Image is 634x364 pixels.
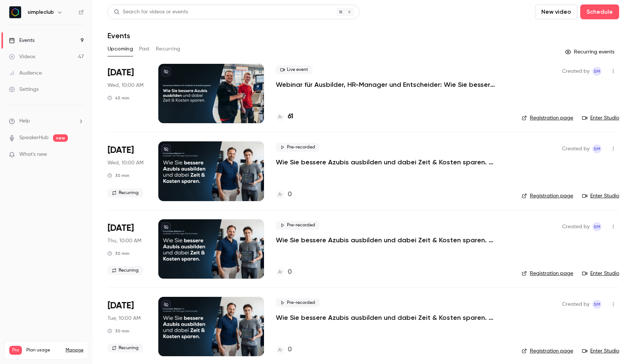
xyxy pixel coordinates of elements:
[580,4,619,19] button: Schedule
[562,67,590,76] span: Created by
[156,43,181,55] button: Recurring
[19,117,30,125] span: Help
[108,222,134,234] span: [DATE]
[108,297,146,356] div: Sep 9 Tue, 11:00 AM (Europe/Berlin)
[108,67,134,79] span: [DATE]
[594,67,600,76] span: sM
[108,315,141,322] span: Tue, 10:00 AM
[66,347,83,353] a: Manage
[26,347,61,353] span: Plan usage
[276,158,498,167] a: Wie Sie bessere Azubis ausbilden und dabei Zeit & Kosten sparen. (Mittwoch, 11:00 Uhr)
[522,347,573,355] a: Registration page
[522,192,573,200] a: Registration page
[108,95,129,101] div: 45 min
[276,221,320,230] span: Pre-recorded
[582,192,619,200] a: Enter Studio
[108,250,129,256] div: 30 min
[562,46,619,58] button: Recurring events
[582,347,619,355] a: Enter Studio
[19,151,47,158] span: What's new
[594,300,600,309] span: sM
[592,67,601,76] span: simpleclub Marketing
[108,188,143,197] span: Recurring
[288,190,292,200] h4: 0
[108,344,143,352] span: Recurring
[108,144,134,156] span: [DATE]
[9,346,22,355] span: Pro
[288,345,292,355] h4: 0
[276,80,498,89] a: Webinar für Ausbilder, HR-Manager und Entscheider: Wie Sie bessere Azubis ausbilden und dabei Zei...
[592,222,601,231] span: simpleclub Marketing
[594,144,600,153] span: sM
[108,64,146,123] div: Sep 3 Wed, 11:00 AM (Europe/Paris)
[108,328,129,334] div: 30 min
[522,114,573,122] a: Registration page
[108,141,146,201] div: Sep 3 Wed, 11:00 AM (Europe/Berlin)
[276,345,292,355] a: 0
[276,267,292,277] a: 0
[108,237,141,245] span: Thu, 10:00 AM
[139,43,150,55] button: Past
[276,190,292,200] a: 0
[108,31,130,40] h1: Events
[288,267,292,277] h4: 0
[108,219,146,279] div: Sep 4 Thu, 11:00 AM (Europe/Berlin)
[75,151,84,158] iframe: Noticeable Trigger
[9,69,42,77] div: Audience
[582,270,619,277] a: Enter Studio
[108,43,133,55] button: Upcoming
[108,82,143,89] span: Wed, 10:00 AM
[276,143,320,152] span: Pre-recorded
[522,270,573,277] a: Registration page
[592,144,601,153] span: simpleclub Marketing
[9,53,35,60] div: Videos
[9,37,34,44] div: Events
[582,114,619,122] a: Enter Studio
[276,313,498,322] a: Wie Sie bessere Azubis ausbilden und dabei Zeit & Kosten sparen. (Dienstag, 11:00 Uhr)
[108,300,134,312] span: [DATE]
[276,236,498,245] a: Wie Sie bessere Azubis ausbilden und dabei Zeit & Kosten sparen. (Donnerstag, 11:00 Uhr)
[27,9,54,16] h6: simpleclub
[19,134,49,142] a: SpeakerHub
[276,112,293,122] a: 61
[108,266,143,275] span: Recurring
[9,86,39,93] div: Settings
[562,144,590,153] span: Created by
[9,117,84,125] li: help-dropdown-opener
[108,159,143,167] span: Wed, 10:00 AM
[535,4,577,19] button: New video
[276,65,313,74] span: Live event
[594,222,600,231] span: sM
[562,300,590,309] span: Created by
[9,6,21,18] img: simpleclub
[114,8,188,16] div: Search for videos or events
[592,300,601,309] span: simpleclub Marketing
[276,298,320,307] span: Pre-recorded
[108,173,129,178] div: 30 min
[562,222,590,231] span: Created by
[53,134,68,142] span: new
[288,112,293,122] h4: 61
